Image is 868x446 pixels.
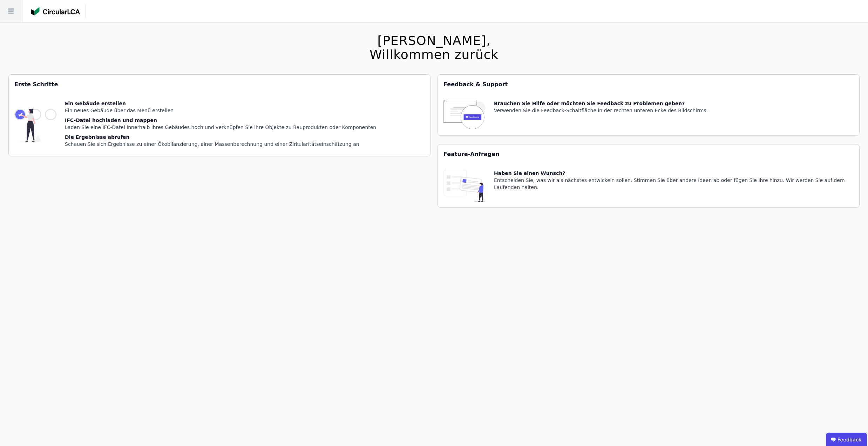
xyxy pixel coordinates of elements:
[494,107,708,114] div: Verwenden Sie die Feedback-Schaltfläche in der rechten unteren Ecke des Bildschirms.
[65,100,376,107] div: Ein Gebäude erstellen
[65,141,376,148] div: Schauen Sie sich Ergebnisse zu einer Ökobilanzierung, einer Massenberechnung und einer Zirkularit...
[438,144,859,164] div: Feature-Anfragen
[65,134,376,141] div: Die Ergebnisse abrufen
[65,107,376,114] div: Ein neues Gebäude über das Menü erstellen
[494,177,854,191] div: Entscheiden Sie, was wir als nächstes entwickeln sollen. Stimmen Sie über andere Ideen ab oder fü...
[9,75,430,94] div: Erste Schritte
[369,34,499,48] div: [PERSON_NAME],
[31,7,80,15] img: Concular
[443,100,486,130] img: feedback-icon-HCTs5lye.svg
[494,100,708,107] div: Brauchen Sie Hilfe oder möchten Sie Feedback zu Problemen geben?
[438,75,859,94] div: Feedback & Support
[65,117,376,124] div: IFC-Datei hochladen und mappen
[14,100,56,150] img: getting_started_tile-DrF_GRSv.svg
[494,170,854,177] div: Haben Sie einen Wunsch?
[369,48,499,62] div: Willkommen zurück
[65,124,376,131] div: Laden Sie eine IFC-Datei innerhalb Ihres Gebäudes hoch und verknüpfen Sie ihre Objekte zu Bauprod...
[443,170,486,202] img: feature_request_tile-UiXE1qGU.svg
